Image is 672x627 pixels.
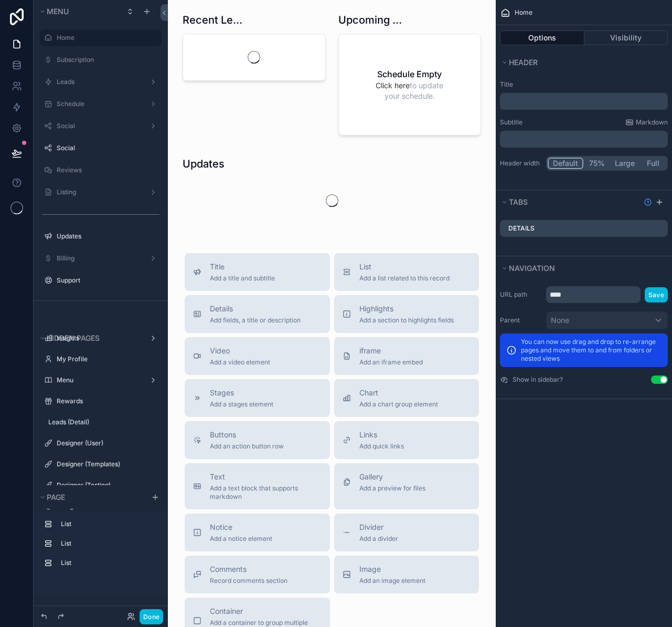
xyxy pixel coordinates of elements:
[359,522,398,532] span: Divider
[584,30,668,45] button: Visibility
[500,80,668,89] label: Title
[210,400,273,409] span: Add a stages element
[644,198,652,206] svg: Show help information
[185,295,330,333] button: DetailsAdd fields, a title or description
[57,144,155,152] label: Social
[185,556,330,593] button: CommentsRecord comments section
[334,421,479,459] button: LinksAdd quick links
[57,355,155,363] label: My Profile
[185,514,330,551] button: NoticeAdd a notice element
[359,430,404,440] span: Links
[57,166,155,174] label: Reviews
[57,122,141,130] label: Social
[210,274,275,283] span: Add a title and subtitle
[57,78,141,86] label: Leads
[57,276,155,285] label: Support
[57,460,155,468] label: Designer (Templates)
[57,334,141,342] label: Insights
[334,556,479,593] button: ImageAdd an image element
[500,131,668,148] div: scrollable content
[210,577,287,585] span: Record comments section
[38,331,157,346] button: Hidden pages
[34,511,168,582] div: scrollable content
[359,304,454,314] span: Highlights
[334,379,479,417] button: ChartAdd a chart group element
[57,254,141,263] label: Billing
[500,30,584,45] button: Options
[38,4,120,19] button: Menu
[210,262,275,272] span: Title
[57,397,155,405] label: Rewards
[359,346,423,356] span: iframe
[210,388,273,398] span: Stages
[57,56,155,64] label: Subscription
[210,535,272,543] span: Add a notice element
[359,484,425,493] span: Add a preview for files
[551,315,569,326] span: None
[625,118,668,127] a: Markdown
[645,287,668,302] button: Save
[334,514,479,551] button: DividerAdd a divider
[508,224,535,233] label: Details
[500,261,662,276] button: Navigation
[500,316,542,325] label: Parent
[359,274,450,283] span: Add a list related to this record
[57,376,141,384] label: Menu
[513,375,563,384] label: Show in sidebar?
[210,304,301,314] span: Details
[57,188,141,196] label: Listing
[521,338,662,363] p: You can now use drag and drop to re-arrange pages and move them to and from folders or nested views
[500,290,542,299] label: URL path
[57,34,155,42] label: Home
[500,118,522,127] label: Subtitle
[548,158,583,169] button: Default
[334,253,479,291] button: ListAdd a list related to this record
[500,195,639,210] button: Tabs
[61,559,153,567] label: List
[210,472,322,482] span: Text
[583,158,610,169] button: 75%
[61,520,153,528] label: List
[210,564,287,574] span: Comments
[48,418,155,426] label: Leads (Detail)
[359,358,423,367] span: Add an iframe embed
[359,262,450,272] span: List
[334,295,479,333] button: HighlightsAdd a section to highlights fields
[185,379,330,417] button: StagesAdd a stages element
[57,439,155,447] a: Designer (User)
[210,358,270,367] span: Add a video element
[57,100,141,108] label: Schedule
[546,311,668,329] button: None
[359,316,454,325] span: Add a section to highlights fields
[334,463,479,509] button: GalleryAdd a preview for files
[57,232,155,241] label: Updates
[500,55,662,70] button: Header
[185,463,330,509] button: TextAdd a text block that supports markdown
[359,442,404,451] span: Add quick links
[140,609,163,624] button: Done
[210,316,301,325] span: Add fields, a title or description
[359,577,425,585] span: Add an image element
[359,535,398,543] span: Add a divider
[359,564,425,574] span: Image
[47,493,65,501] span: Page
[639,158,666,169] button: Full
[500,159,542,168] label: Header width
[610,158,639,169] button: Large
[636,118,668,127] span: Markdown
